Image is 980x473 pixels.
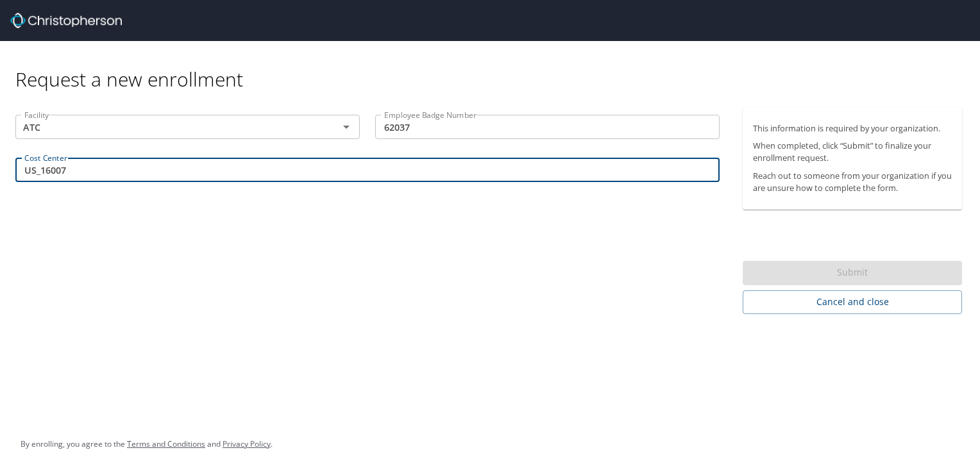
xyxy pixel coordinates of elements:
button: Cancel and close [743,290,962,314]
input: EX: [15,158,720,182]
p: Reach out to someone from your organization if you are unsure how to complete the form. [753,170,952,194]
div: By enrolling, you agree to the and . [21,428,273,460]
img: cbt logo [10,13,122,28]
div: Request a new enrollment [15,41,972,92]
p: When completed, click “Submit” to finalize your enrollment request. [753,140,952,164]
a: Terms and Conditions [127,438,205,449]
p: This information is required by your organization. [753,122,952,135]
span: Cancel and close [753,294,952,310]
a: Privacy Policy [223,438,271,449]
button: Open [337,118,355,136]
input: EX: 16820 [375,115,720,139]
